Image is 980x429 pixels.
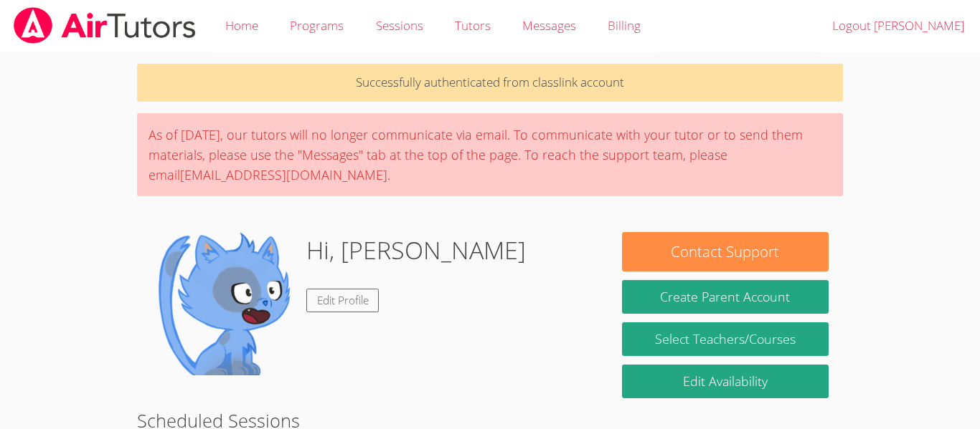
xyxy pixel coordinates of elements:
div: As of [DATE], our tutors will no longer communicate via email. To communicate with your tutor or ... [137,113,843,196]
span: Messages [522,17,576,34]
button: Create Parent Account [622,280,829,314]
button: Contact Support [622,232,829,271]
a: Select Teachers/Courses [622,322,829,356]
h1: Hi, [PERSON_NAME] [306,232,526,269]
a: Edit Profile [306,289,380,312]
a: Edit Availability [622,365,829,398]
img: airtutors_banner-c4298cdbf04f3fff15de1276eac7730deb9818008684d7c2e4769d2f7ddbe033.png [12,7,197,44]
img: default.png [151,232,295,375]
p: Successfully authenticated from classlink account [137,64,843,102]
